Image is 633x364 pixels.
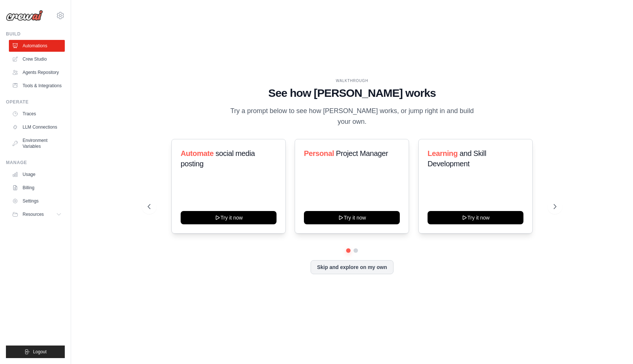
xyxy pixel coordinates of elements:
span: Personal [304,149,334,157]
a: Crew Studio [9,53,65,65]
div: Operate [6,99,65,105]
a: Automations [9,40,65,52]
span: Learning [428,149,458,157]
a: LLM Connections [9,121,65,133]
a: Tools & Integrations [9,80,65,92]
a: Agents Repository [9,67,65,78]
div: WALKTHROUGH [148,78,556,84]
div: Build [6,31,65,37]
a: Traces [9,108,65,120]
button: Logout [6,346,65,358]
span: social media posting [181,149,255,168]
span: Logout [33,349,47,355]
button: Try it now [181,211,277,224]
button: Try it now [428,211,523,224]
a: Settings [9,195,65,207]
a: Billing [9,182,65,194]
span: Project Manager [336,149,388,157]
p: Try a prompt below to see how [PERSON_NAME] works, or jump right in and build your own. [228,106,476,127]
a: Environment Variables [9,135,65,152]
span: Resources [23,211,44,217]
span: and Skill Development [428,149,486,168]
button: Resources [9,208,65,220]
button: Try it now [304,211,400,224]
div: Manage [6,160,65,166]
img: Logo [6,10,43,21]
a: Usage [9,169,65,180]
button: Skip and explore on my own [311,260,393,274]
h1: See how [PERSON_NAME] works [148,86,556,100]
span: Automate [181,149,214,157]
